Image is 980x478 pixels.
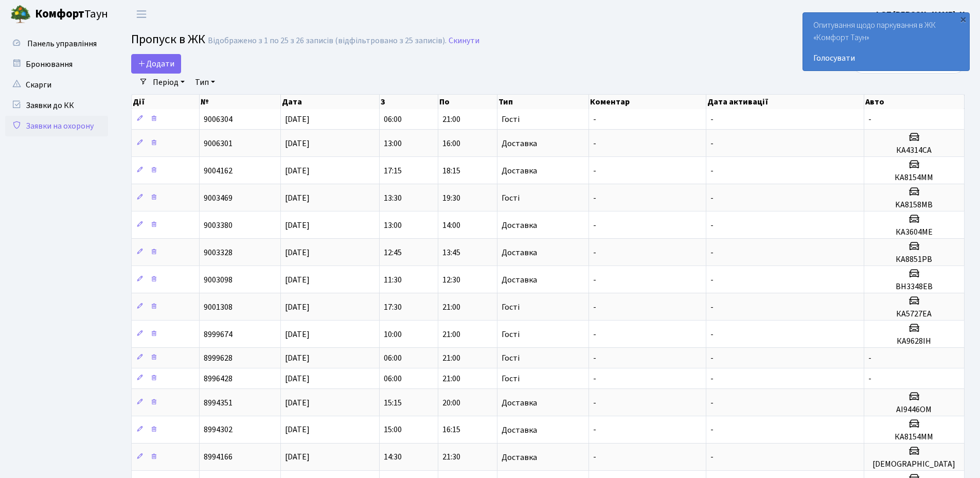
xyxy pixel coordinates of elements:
[384,220,402,231] span: 13:00
[710,247,714,258] span: -
[35,6,108,23] span: Таун
[442,220,460,231] span: 14:00
[285,329,310,340] span: [DATE]
[442,192,460,204] span: 19:30
[868,255,960,264] h5: КА8851РВ
[5,95,108,116] a: Заявки до КК
[864,95,965,109] th: Авто
[710,397,714,409] span: -
[593,114,596,125] span: -
[710,452,714,463] span: -
[593,397,596,409] span: -
[5,33,108,54] a: Панель управління
[442,424,460,436] span: 16:15
[285,165,310,176] span: [DATE]
[803,13,969,70] div: Опитування щодо паркування в ЖК «Комфорт Таун»
[593,165,596,176] span: -
[285,114,310,125] span: [DATE]
[813,52,959,64] a: Голосувати
[442,329,460,340] span: 21:00
[502,303,520,311] span: Гості
[593,424,596,436] span: -
[27,38,97,49] span: Панель управління
[285,424,310,436] span: [DATE]
[285,352,310,364] span: [DATE]
[285,373,310,384] span: [DATE]
[285,397,310,409] span: [DATE]
[502,330,520,339] span: Гості
[710,329,714,340] span: -
[710,302,714,313] span: -
[502,453,537,462] span: Доставка
[710,274,714,286] span: -
[5,75,108,95] a: Скарги
[593,247,596,258] span: -
[868,373,871,384] span: -
[710,352,714,364] span: -
[442,302,460,313] span: 21:00
[868,282,960,292] h5: ВН3348ЕВ
[442,138,460,149] span: 16:00
[285,192,310,204] span: [DATE]
[285,302,310,313] span: [DATE]
[868,227,960,237] h5: КА3604МЕ
[710,114,714,125] span: -
[442,352,460,364] span: 21:00
[874,9,968,20] b: ФОП [PERSON_NAME]. Н.
[204,274,233,286] span: 9003098
[380,95,438,109] th: З
[384,352,402,364] span: 06:00
[502,194,520,202] span: Гості
[442,165,460,176] span: 18:15
[132,95,200,109] th: Дії
[958,14,968,24] div: ×
[593,352,596,364] span: -
[204,352,233,364] span: 8999628
[384,247,402,258] span: 12:45
[384,452,402,463] span: 14:30
[449,36,479,46] a: Скинути
[442,452,460,463] span: 21:30
[131,54,181,74] a: Додати
[138,58,174,69] span: Додати
[204,373,233,384] span: 8996428
[200,95,281,109] th: №
[285,138,310,149] span: [DATE]
[285,274,310,286] span: [DATE]
[208,36,447,46] div: Відображено з 1 по 25 з 26 записів (відфільтровано з 25 записів).
[502,354,520,362] span: Гості
[593,138,596,149] span: -
[868,146,960,155] h5: КА4314СА
[204,165,233,176] span: 9004162
[285,220,310,231] span: [DATE]
[502,221,537,229] span: Доставка
[384,138,402,149] span: 13:00
[384,302,402,313] span: 17:30
[874,8,968,21] a: ФОП [PERSON_NAME]. Н.
[131,30,205,48] span: Пропуск в ЖК
[442,397,460,409] span: 20:00
[710,192,714,204] span: -
[710,138,714,149] span: -
[868,352,871,364] span: -
[204,452,233,463] span: 8994166
[442,247,460,258] span: 13:45
[5,116,108,136] a: Заявки на охорону
[868,432,960,442] h5: КА8154ММ
[710,220,714,231] span: -
[593,220,596,231] span: -
[10,4,31,25] img: logo.png
[497,95,589,109] th: Тип
[5,54,108,75] a: Бронювання
[384,397,402,409] span: 15:15
[191,74,219,91] a: Тип
[35,6,84,22] b: Комфорт
[204,138,233,149] span: 9006301
[281,95,380,109] th: Дата
[593,373,596,384] span: -
[868,309,960,319] h5: КА5727EA
[868,405,960,415] h5: АІ9446ОМ
[285,452,310,463] span: [DATE]
[204,114,233,125] span: 9006304
[384,192,402,204] span: 13:30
